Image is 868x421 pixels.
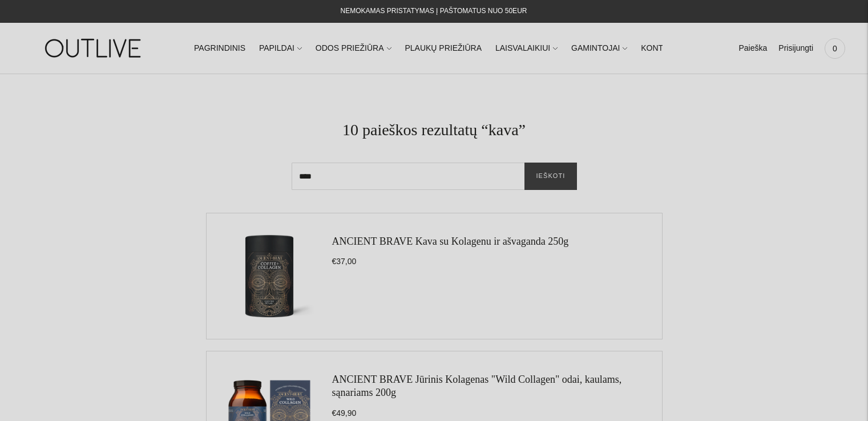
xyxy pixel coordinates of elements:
[341,5,527,18] div: NEMOKAMAS PRISTATYMAS Į PAŠTOMATUS NUO 50EUR
[332,408,357,418] span: €49,90
[194,36,245,61] a: PAGRINDINIS
[332,374,622,398] a: ANCIENT BRAVE Jūrinis Kolagenas "Wild Collagen" odai, kaulams, sąnariams 200g
[316,36,391,61] a: ODOS PRIEŽIŪRA
[524,163,576,190] button: Ieškoti
[23,29,165,68] img: OUTLIVE
[405,36,482,61] a: PLAUKŲ PRIEŽIŪRA
[825,36,845,61] a: 0
[641,36,685,61] a: KONTAKTAI
[571,36,627,61] a: GAMINTOJAI
[332,257,357,266] span: €37,00
[778,36,813,61] a: Prisijungti
[827,41,843,56] span: 0
[46,120,822,140] h1: 10 paieškos rezultatų “kava”
[259,36,302,61] a: PAPILDAI
[738,36,767,61] a: Paieška
[495,36,558,61] a: LAISVALAIKIUI
[332,236,569,247] a: ANCIENT BRAVE Kava su Kolagenu ir ašvaganda 250g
